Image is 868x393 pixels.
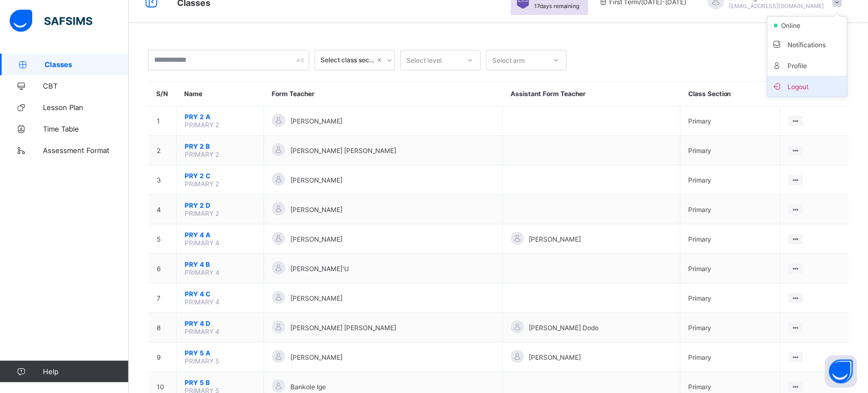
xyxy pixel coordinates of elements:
[185,121,219,129] span: PRIMARY 2
[534,3,580,9] span: 17 days remaining
[185,357,219,365] span: PRIMARY 5
[149,224,177,254] td: 5
[45,60,129,69] span: Classes
[689,176,712,184] span: Primary
[185,172,256,180] span: PRY 2 C
[43,82,129,90] span: CBT
[529,235,581,243] span: [PERSON_NAME]
[290,206,342,214] span: [PERSON_NAME]
[529,324,599,332] span: [PERSON_NAME] Dodo
[185,201,256,209] span: PRY 2 D
[689,265,712,273] span: Primary
[502,82,680,106] th: Assistant Form Teacher
[185,349,256,357] span: PRY 5 A
[290,353,342,361] span: [PERSON_NAME]
[185,239,220,247] span: PRIMARY 4
[43,103,129,112] span: Lesson Plan
[781,21,807,30] span: online
[689,324,712,332] span: Primary
[185,327,220,336] span: PRIMARY 4
[264,82,502,106] th: Form Teacher
[185,260,256,268] span: PRY 4 B
[406,50,442,70] div: Select level
[290,147,396,155] span: [PERSON_NAME] [PERSON_NAME]
[185,290,256,298] span: PRY 4 C
[185,209,219,217] span: PRIMARY 2
[149,195,177,224] td: 4
[10,10,92,32] img: safsims
[689,353,712,361] span: Primary
[149,254,177,283] td: 6
[43,125,129,133] span: Time Table
[177,82,264,106] th: Name
[825,355,857,388] button: Open asap
[768,34,847,55] li: dropdown-list-item-text-3
[290,117,342,125] span: [PERSON_NAME]
[185,150,219,158] span: PRIMARY 2
[290,324,396,332] span: [PERSON_NAME] [PERSON_NAME]
[290,265,349,273] span: [PERSON_NAME]'U
[689,383,712,391] span: Primary
[185,379,256,387] span: PRY 5 B
[689,206,712,214] span: Primary
[689,117,712,125] span: Primary
[680,82,781,106] th: Class Section
[529,353,581,361] span: [PERSON_NAME]
[768,76,847,97] li: dropdown-list-item-buttom-7
[185,231,256,239] span: PRY 4 A
[185,113,256,121] span: PRY 2 A
[149,283,177,313] td: 7
[730,3,825,9] span: [EMAIL_ADDRESS][DOMAIN_NAME]
[290,383,326,391] span: Bankole Ige
[290,235,342,243] span: [PERSON_NAME]
[149,136,177,165] td: 2
[185,319,256,327] span: PRY 4 D
[768,17,847,34] li: dropdown-list-item-null-2
[689,294,712,302] span: Primary
[149,343,177,372] td: 9
[290,294,342,302] span: [PERSON_NAME]
[149,106,177,136] td: 1
[149,165,177,195] td: 3
[772,59,843,71] span: Profile
[149,313,177,343] td: 8
[772,80,843,92] span: Logout
[185,142,256,150] span: PRY 2 B
[185,180,219,188] span: PRIMARY 2
[185,268,220,276] span: PRIMARY 4
[772,38,843,50] span: Notifications
[689,147,712,155] span: Primary
[320,56,375,64] div: Select class section
[492,50,524,70] div: Select arm
[689,235,712,243] span: Primary
[290,176,342,184] span: [PERSON_NAME]
[185,298,220,306] span: PRIMARY 4
[43,367,128,376] span: Help
[43,146,129,155] span: Assessment Format
[149,82,177,106] th: S/N
[768,55,847,76] li: dropdown-list-item-text-4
